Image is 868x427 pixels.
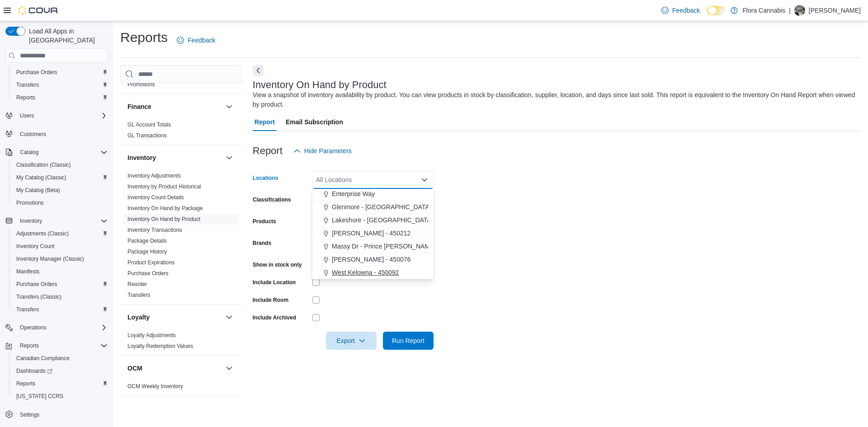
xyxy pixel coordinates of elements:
[127,343,193,349] a: Loyalty Redemption Values
[9,66,111,79] button: Purchase Orders
[9,184,111,197] button: My Catalog (Beta)
[13,228,72,239] a: Adjustments (Classic)
[120,170,242,304] div: Inventory
[127,292,150,298] a: Transfers
[253,80,387,90] h3: Inventory On Hand by Product
[9,240,111,253] button: Inventory Count
[13,160,108,170] span: Classification (Classic)
[13,304,108,315] span: Transfers
[16,81,39,89] span: Transfers
[253,279,296,286] label: Include Location
[16,94,35,101] span: Reports
[127,249,167,255] a: Package History
[13,197,47,208] a: Promotions
[13,172,108,183] span: My Catalog (Classic)
[2,408,111,421] button: Settings
[9,253,111,265] button: Inventory Manager (Classic)
[16,174,66,181] span: My Catalog (Classic)
[13,291,65,302] a: Transfers (Classic)
[13,353,73,364] a: Canadian Compliance
[9,171,111,184] button: My Catalog (Classic)
[127,132,167,139] span: GL Transactions
[13,378,39,389] a: Reports
[16,216,46,226] button: Inventory
[120,330,242,355] div: Loyalty
[312,227,434,240] button: [PERSON_NAME] - 450212
[127,153,222,162] button: Inventory
[16,293,61,300] span: Transfers (Classic)
[18,6,59,15] img: Cova
[127,216,200,223] span: Inventory On Hand by Product
[120,119,242,145] div: Finance
[13,185,64,196] a: My Catalog (Beta)
[2,109,111,122] button: Users
[127,102,222,111] button: Finance
[127,205,203,212] span: Inventory On Hand by Package
[2,321,111,334] button: Operations
[20,411,39,418] span: Settings
[9,377,111,390] button: Reports
[127,226,182,234] span: Inventory Transactions
[13,228,108,239] span: Adjustments (Classic)
[224,312,235,323] button: Loyalty
[16,409,43,420] a: Settings
[794,5,805,16] div: Erin Coulter
[312,253,434,266] button: [PERSON_NAME] - 450076
[253,174,278,182] label: Locations
[13,279,108,290] span: Purchase Orders
[13,67,61,78] a: Purchase Orders
[16,340,108,351] span: Reports
[326,332,377,350] button: Export
[9,227,111,240] button: Adjustments (Classic)
[16,147,42,158] button: Catalog
[127,172,181,179] span: Inventory Adjustments
[13,253,108,264] span: Inventory Manager (Classic)
[13,366,108,376] span: Dashboards
[127,216,200,222] a: Inventory On Hand by Product
[127,132,167,139] a: GL Transactions
[16,380,35,387] span: Reports
[312,240,434,253] button: Massy Dr - Prince [PERSON_NAME] - 450075
[16,128,108,140] span: Customers
[304,146,352,155] span: Hide Parameters
[127,364,142,373] h3: OCM
[127,183,201,190] a: Inventory by Product Historical
[9,352,111,365] button: Canadian Compliance
[255,113,275,131] span: Report
[224,152,235,163] button: Inventory
[16,281,57,288] span: Purchase Orders
[127,281,147,287] a: Reorder
[127,238,167,244] a: Package Details
[13,279,61,290] a: Purchase Orders
[127,332,176,339] span: Loyalty Adjustments
[127,383,183,390] span: OCM Weekly Inventory
[332,255,410,264] span: [PERSON_NAME] - 450076
[9,365,111,377] a: Dashboards
[20,217,42,225] span: Inventory
[127,183,201,190] span: Inventory by Product Historical
[9,197,111,209] button: Promotions
[127,81,155,88] span: Promotions
[127,153,156,162] h3: Inventory
[253,65,264,76] button: Next
[16,393,63,400] span: [US_STATE] CCRS
[127,194,184,201] span: Inventory Count Details
[16,243,55,250] span: Inventory Count
[13,366,56,376] a: Dashboards
[253,196,291,203] label: Classifications
[253,218,276,225] label: Products
[127,313,222,322] button: Loyalty
[20,342,39,349] span: Reports
[127,121,171,128] span: GL Account Totals
[20,131,46,138] span: Customers
[20,112,34,119] span: Users
[16,355,70,362] span: Canadian Compliance
[658,1,703,19] a: Feedback
[127,259,175,266] span: Product Expirations
[13,185,108,196] span: My Catalog (Beta)
[127,173,181,179] a: Inventory Adjustments
[127,81,155,88] a: Promotions
[16,216,108,226] span: Inventory
[312,161,434,279] div: Choose from the following options
[127,194,184,201] a: Inventory Count Details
